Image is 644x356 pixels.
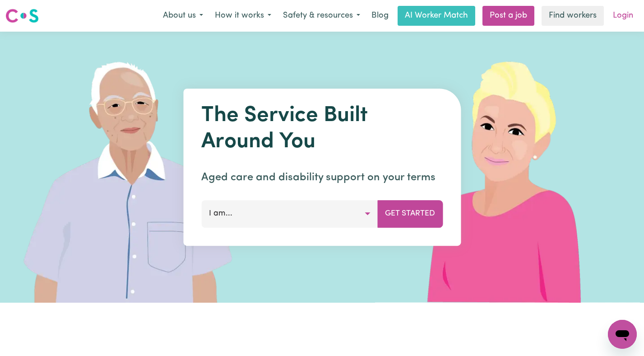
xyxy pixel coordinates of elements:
[608,320,637,349] iframe: Button to launch messaging window
[5,8,39,24] img: Careseekers logo
[366,6,394,26] a: Blog
[157,6,209,25] button: About us
[201,103,443,155] h1: The Service Built Around You
[209,6,277,25] button: How it works
[398,6,475,26] a: AI Worker Match
[377,200,443,227] button: Get Started
[607,6,639,26] a: Login
[277,6,366,25] button: Safety & resources
[482,6,534,26] a: Post a job
[201,169,443,186] p: Aged care and disability support on your terms
[542,6,604,26] a: Find workers
[201,200,378,227] button: I am...
[5,5,39,26] a: Careseekers logo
